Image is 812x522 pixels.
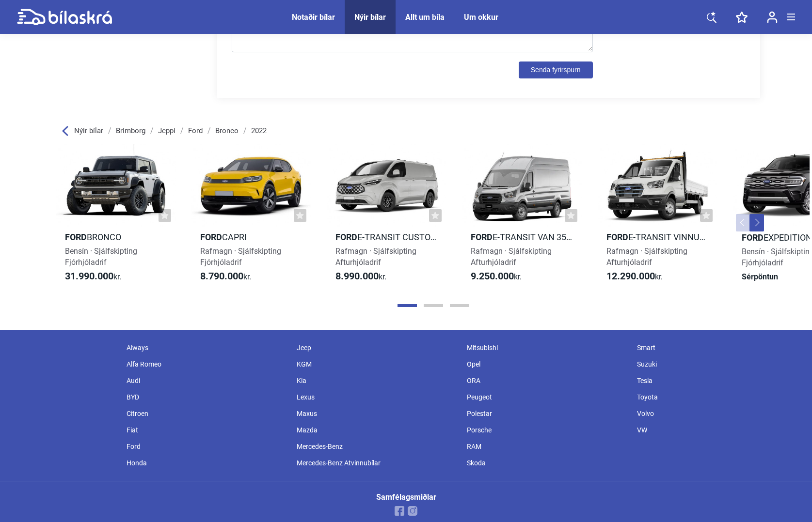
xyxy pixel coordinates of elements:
span: kr. [200,271,251,282]
div: Honda [122,455,292,471]
a: FordE-Transit vinnuflokkabíll 425 L3H1Rafmagn · SjálfskiptingAfturhjóladrif12.290.000kr. [598,144,717,291]
b: 8.790.000 [200,270,243,282]
a: FordBroncoBensín · SjálfskiptingFjórhjóladrif31.990.000kr. [56,144,176,291]
a: Ford [188,127,203,135]
span: Rafmagn · Sjálfskipting Afturhjóladrif [471,246,552,267]
span: Rafmagn · Sjálfskipting Afturhjóladrif [606,246,687,267]
b: 12.290.000 [606,270,655,282]
a: Bronco [215,127,239,135]
div: VW [632,422,802,438]
div: KGM [292,356,462,372]
span: kr. [335,271,386,282]
span: Nýir bílar [74,126,103,135]
a: Um okkur [464,13,498,22]
a: Allt um bíla [405,13,445,22]
div: Suzuki [632,356,802,372]
div: RAM [462,438,632,455]
b: 9.250.000 [471,270,514,282]
button: Page 1 [398,304,417,307]
div: Mazda [292,422,462,438]
a: Brimborg [116,127,145,135]
span: Bensín · Sjálfskipting Fjórhjóladrif [65,246,137,267]
div: Citroen [122,405,292,422]
img: user-login.svg [767,11,778,23]
b: Ford [335,232,357,242]
h2: e-Transit Custom 320 L1H1 [327,231,446,243]
div: Fiat [122,422,292,438]
div: Mercedes-Benz [292,438,462,455]
div: Lexus [292,389,462,405]
div: Volvo [632,405,802,422]
div: Ford [122,438,292,455]
button: Page 2 [424,304,443,307]
span: Rafmagn · Sjálfskipting Afturhjóladrif [335,246,416,267]
h2: Bronco [56,231,176,243]
div: Aiways [122,339,292,356]
a: FordCapriRafmagn · SjálfskiptingFjórhjóladrif8.790.000kr. [191,144,311,291]
div: Kia [292,372,462,389]
div: BYD [122,389,292,405]
div: Alfa Romeo [122,356,292,372]
a: Forde-Transit Custom 320 L1H1Rafmagn · SjálfskiptingAfturhjóladrif8.990.000kr. [327,144,446,291]
div: Samfélagsmiðlar [376,493,436,501]
a: Nýir bílar [354,13,386,22]
div: Polestar [462,405,632,422]
b: Ford [471,232,493,242]
span: kr. [65,271,121,282]
h2: e-Transit Van 350 L2H2 [462,231,582,243]
span: Rafmagn · Sjálfskipting Fjórhjóladrif [200,246,281,267]
div: Smart [632,339,802,356]
div: Jeep [292,339,462,356]
div: Opel [462,356,632,372]
b: Ford [606,232,628,242]
div: Mercedes-Benz Atvinnubílar [292,455,462,471]
h2: Capri [191,231,311,243]
button: Previous [736,214,750,231]
span: kr. [471,271,522,282]
button: Page 3 [450,304,469,307]
div: Toyota [632,389,802,405]
h2: E-Transit vinnuflokkabíll 425 L3H1 [598,231,717,243]
div: Skoda [462,455,632,471]
a: Jeppi [158,127,175,135]
div: Audi [122,372,292,389]
b: 31.990.000 [65,270,113,282]
div: Mitsubishi [462,339,632,356]
div: ORA [462,372,632,389]
a: Forde-Transit Van 350 L2H2Rafmagn · SjálfskiptingAfturhjóladrif9.250.000kr. [462,144,582,291]
a: 2022 [251,127,267,135]
button: Next [749,214,764,231]
b: Ford [200,232,222,242]
b: Ford [742,232,764,243]
b: 8.990.000 [335,270,379,282]
a: Notaðir bílar [292,13,335,22]
b: Ford [65,232,87,242]
button: Senda fyrirspurn [519,61,593,78]
div: Porsche [462,422,632,438]
div: Peugeot [462,389,632,405]
div: Tesla [632,372,802,389]
span: kr. [606,271,663,282]
div: Maxus [292,405,462,422]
